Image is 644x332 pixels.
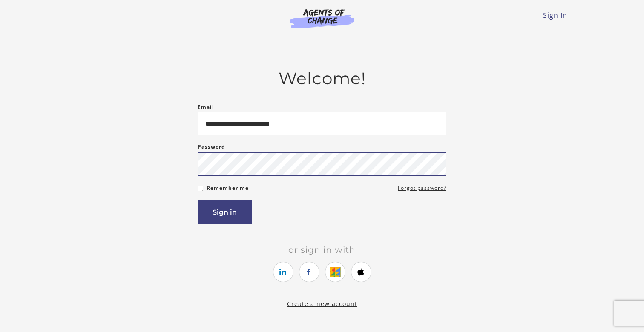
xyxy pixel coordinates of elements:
[198,69,446,89] h2: Welcome!
[198,142,225,152] label: Password
[287,300,357,308] a: Create a new account
[281,9,363,28] img: Agents of Change Logo
[282,245,362,255] span: Or sign in with
[543,11,567,20] a: Sign In
[351,262,371,282] a: https://courses.thinkific.com/users/auth/apple?ss%5Breferral%5D=&ss%5Buser_return_to%5D=&ss%5Bvis...
[273,262,293,282] a: https://courses.thinkific.com/users/auth/linkedin?ss%5Breferral%5D=&ss%5Buser_return_to%5D=&ss%5B...
[299,262,319,282] a: https://courses.thinkific.com/users/auth/facebook?ss%5Breferral%5D=&ss%5Buser_return_to%5D=&ss%5B...
[207,183,249,193] label: Remember me
[198,102,214,112] label: Email
[325,262,345,282] a: https://courses.thinkific.com/users/auth/google?ss%5Breferral%5D=&ss%5Buser_return_to%5D=&ss%5Bvi...
[398,183,446,193] a: Forgot password?
[198,200,252,224] button: Sign in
